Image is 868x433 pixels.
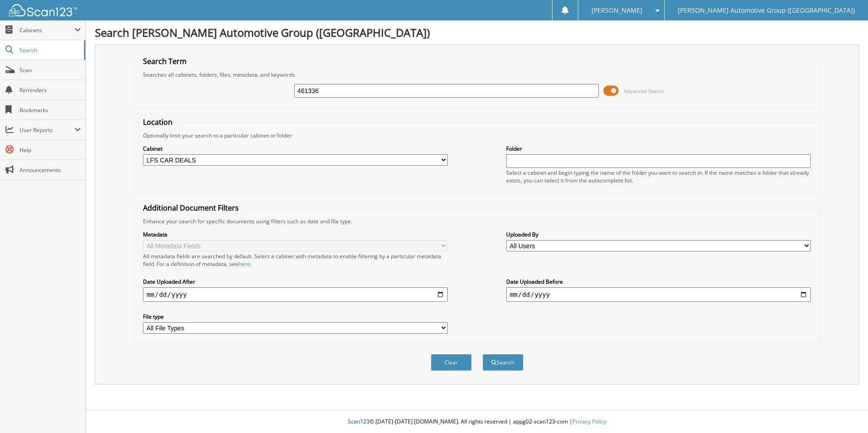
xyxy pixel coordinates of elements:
[506,287,811,302] input: end
[20,26,74,34] span: Cabinets
[20,66,81,74] span: Scan
[20,86,81,94] span: Reminders
[138,117,177,127] legend: Location
[431,354,472,371] button: Clear
[592,8,642,13] span: [PERSON_NAME]
[143,313,448,320] label: File type
[823,389,868,433] iframe: Chat Widget
[20,146,81,154] span: Help
[138,217,815,225] div: Enhance your search for specific documents using filters such as date and file type.
[143,278,448,285] label: Date Uploaded After
[138,132,815,139] div: Optionally limit your search to a particular cabinet or folder
[238,260,250,268] a: here
[9,4,77,16] img: scan123-logo-white.svg
[138,203,243,213] legend: Additional Document Filters
[138,56,191,66] legend: Search Term
[20,46,79,54] span: Search
[506,145,811,153] label: Folder
[624,88,664,94] span: Advanced Search
[678,8,855,13] span: [PERSON_NAME] Automotive Group ([GEOGRAPHIC_DATA])
[143,287,448,302] input: start
[572,418,607,425] a: Privacy Policy
[143,145,448,153] label: Cabinet
[95,25,859,40] h1: Search [PERSON_NAME] Automotive Group ([GEOGRAPHIC_DATA])
[143,231,448,238] label: Metadata
[348,418,370,425] span: Scan123
[506,278,811,285] label: Date Uploaded Before
[506,169,811,184] div: Select a cabinet and begin typing the name of the folder you want to search in. If the name match...
[20,106,81,114] span: Bookmarks
[20,126,74,134] span: User Reports
[483,354,523,371] button: Search
[506,231,811,238] label: Uploaded By
[143,252,448,268] div: All metadata fields are searched by default. Select a cabinet with metadata to enable filtering b...
[20,166,81,174] span: Announcements
[86,411,868,433] div: © [DATE]-[DATE] [DOMAIN_NAME]. All rights reserved | appg02-scan123-com |
[138,71,815,79] div: Searches all cabinets, folders, files, metadata, and keywords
